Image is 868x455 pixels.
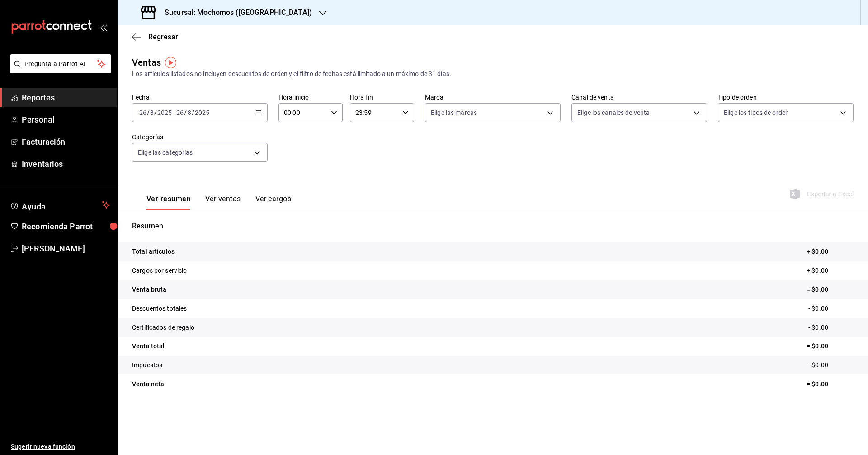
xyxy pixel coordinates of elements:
[194,109,210,116] input: ----
[808,323,854,332] p: - $0.00
[22,114,110,126] span: Personal
[132,304,187,313] p: Descuentos totales
[157,109,172,116] input: ----
[132,56,161,69] div: Ventas
[24,59,97,69] span: Pregunta a Parrot AI
[22,158,110,170] span: Inventarios
[132,94,268,100] label: Fecha
[146,194,191,210] button: Ver resumen
[132,341,165,351] p: Venta total
[425,94,561,100] label: Marca
[807,285,854,294] p: = $0.00
[165,57,176,68] img: Tooltip marker
[808,360,854,370] p: - $0.00
[132,69,854,79] div: Los artículos listados no incluyen descuentos de orden y el filtro de fechas está limitado a un m...
[157,7,312,18] h3: Sucursal: Mochomos ([GEOGRAPHIC_DATA])
[99,24,107,31] button: open_drawer_menu
[205,194,241,210] button: Ver ventas
[22,199,98,210] span: Ayuda
[146,194,291,210] div: navigation tabs
[807,379,854,389] p: = $0.00
[807,341,854,351] p: = $0.00
[350,94,414,100] label: Hora fin
[132,323,194,332] p: Certificados de regalo
[184,109,187,116] span: /
[724,108,789,117] span: Elige los tipos de orden
[187,109,192,116] input: --
[154,109,157,116] span: /
[577,108,650,117] span: Elige los canales de venta
[132,221,854,232] p: Resumen
[138,148,193,157] span: Elige las categorías
[6,66,111,75] a: Pregunta a Parrot AI
[132,266,187,275] p: Cargos por servicio
[278,94,343,100] label: Hora inicio
[148,33,178,41] span: Regresar
[173,109,175,116] span: -
[808,304,854,313] p: - $0.00
[255,194,292,210] button: Ver cargos
[132,285,166,294] p: Venta bruta
[192,109,194,116] span: /
[176,109,184,116] input: --
[807,266,854,275] p: + $0.00
[22,91,110,104] span: Reportes
[11,442,110,451] span: Sugerir nueva función
[132,247,175,256] p: Total artículos
[147,109,150,116] span: /
[718,94,854,100] label: Tipo de orden
[807,247,854,256] p: + $0.00
[132,33,178,41] button: Regresar
[22,136,110,148] span: Facturación
[10,54,111,73] button: Pregunta a Parrot AI
[139,109,147,116] input: --
[22,242,110,255] span: [PERSON_NAME]
[132,379,164,389] p: Venta neta
[150,109,154,116] input: --
[431,108,477,117] span: Elige las marcas
[22,220,110,232] span: Recomienda Parrot
[132,360,162,370] p: Impuestos
[571,94,707,100] label: Canal de venta
[132,134,268,140] label: Categorías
